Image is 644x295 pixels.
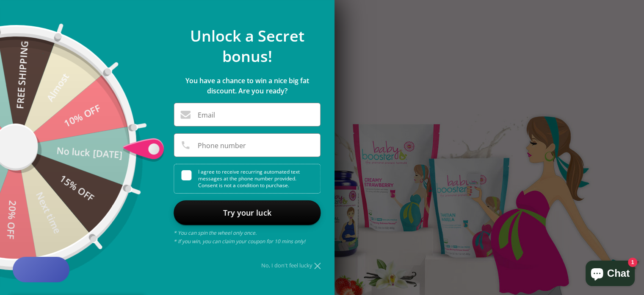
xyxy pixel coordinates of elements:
div: I agree to receive recurring automated text messages at the phone number provided. Consent is not... [181,164,320,193]
inbox-online-store-chat: Shopify online store chat [583,261,637,288]
p: You have a chance to win a nice big fat discount. Are you ready? [174,76,321,96]
div: No, I don't feel lucky [174,263,321,268]
label: Phone number [198,142,246,149]
p: * If you win, you can claim your coupon for 10 mins only! [174,237,321,246]
p: Unlock a Secret bonus! [174,26,321,67]
button: Rewards [13,257,69,282]
label: Email [198,112,215,118]
p: * You can spin the wheel only once. [174,229,321,237]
